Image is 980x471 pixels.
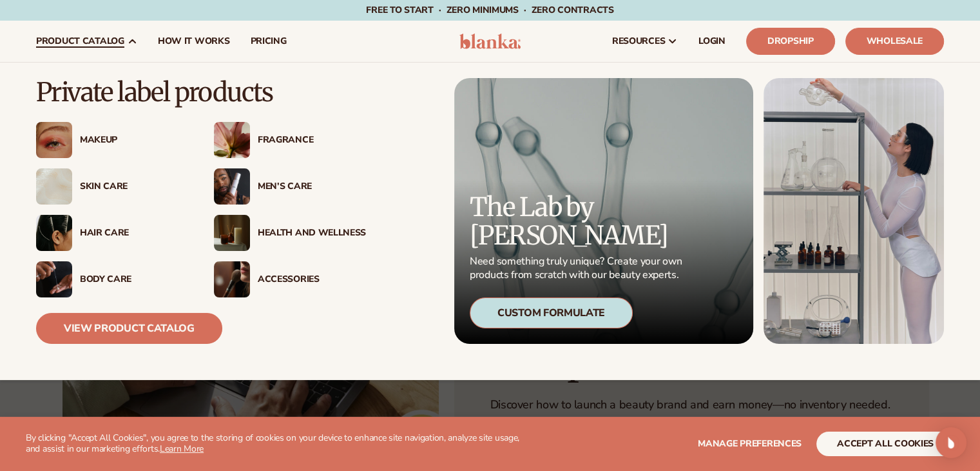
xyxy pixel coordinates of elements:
[26,433,534,455] p: By clicking "Accept All Cookies", you agree to the storing of cookies on your device to enhance s...
[214,168,250,205] img: Male holding moisturizer bottle.
[36,215,72,251] img: Female hair pulled back with clips.
[158,36,230,46] span: How It Works
[26,21,148,62] a: product catalog
[816,432,954,456] button: accept all cookies
[36,122,188,158] a: Female with glitter eye makeup. Makeup
[698,437,802,450] span: Manage preferences
[454,78,753,344] a: Microscopic product formula. The Lab by [PERSON_NAME] Need something truly unique? Create your ow...
[80,228,188,239] div: Hair Care
[214,122,366,158] a: Pink blooming flower. Fragrance
[36,122,72,158] img: Female with glitter eye makeup.
[214,122,250,158] img: Pink blooming flower.
[80,274,188,285] div: Body Care
[36,313,222,344] a: View Product Catalog
[258,135,366,146] div: Fragrance
[936,427,966,458] div: Open Intercom Messenger
[845,28,944,55] a: Wholesale
[258,228,366,239] div: Health And Wellness
[36,168,72,205] img: Cream moisturizer swatch.
[214,215,366,251] a: Candles and incense on table. Health And Wellness
[698,432,802,456] button: Manage preferences
[148,21,240,62] a: How It Works
[258,181,366,192] div: Men’s Care
[36,78,366,106] p: Private label products
[698,36,725,46] span: LOGIN
[36,261,188,297] a: Male hand applying moisturizer. Body Care
[746,28,835,55] a: Dropship
[602,21,688,62] a: resources
[214,168,366,205] a: Male holding moisturizer bottle. Men’s Care
[36,36,124,46] span: product catalog
[470,255,686,282] p: Need something truly unique? Create your own products from scratch with our beauty experts.
[612,36,665,46] span: resources
[258,274,366,285] div: Accessories
[470,297,633,328] div: Custom Formulate
[214,261,250,297] img: Female with makeup brush.
[764,78,944,344] img: Female in lab with equipment.
[214,261,366,297] a: Female with makeup brush. Accessories
[459,34,521,49] img: logo
[366,4,613,16] span: Free to start · ZERO minimums · ZERO contracts
[36,168,188,205] a: Cream moisturizer swatch. Skin Care
[470,193,686,250] p: The Lab by [PERSON_NAME]
[80,181,188,192] div: Skin Care
[36,261,72,297] img: Male hand applying moisturizer.
[688,21,736,62] a: LOGIN
[160,443,204,455] a: Learn More
[240,21,296,62] a: pricing
[36,215,188,251] a: Female hair pulled back with clips. Hair Care
[250,36,286,46] span: pricing
[214,215,250,251] img: Candles and incense on table.
[80,135,188,146] div: Makeup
